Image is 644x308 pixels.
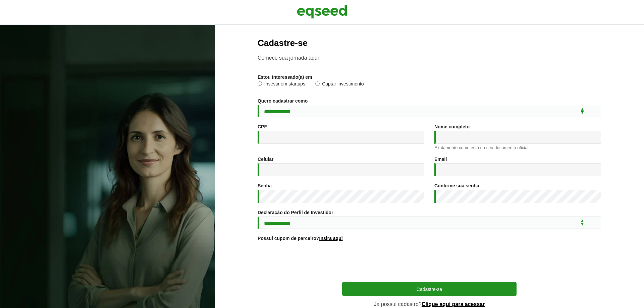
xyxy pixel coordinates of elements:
img: EqSeed Logo [297,3,347,20]
label: Nome completo [434,124,470,129]
label: Quero cadastrar como [258,99,308,103]
label: Possui cupom de parceiro? [258,236,343,241]
a: Insira aqui [319,236,343,241]
label: Senha [258,183,272,188]
input: Investir em startups [258,81,262,86]
iframe: reCAPTCHA [378,249,480,275]
div: Exatamente como está no seu documento oficial [434,145,601,150]
button: Cadastre-se [342,282,517,296]
label: Celular [258,157,273,162]
label: Declaração do Perfil de Investidor [258,210,333,215]
input: Captar investimento [315,81,320,86]
a: Clique aqui para acessar [422,302,485,307]
label: Email [434,157,447,162]
h2: Cadastre-se [258,38,601,48]
label: Captar investimento [315,81,364,88]
p: Comece sua jornada aqui [258,55,601,61]
label: Investir em startups [258,81,305,88]
p: Já possui cadastro? [342,301,517,307]
label: Estou interessado(a) em [258,75,312,79]
label: Confirme sua senha [434,183,479,188]
label: CPF [258,124,267,129]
